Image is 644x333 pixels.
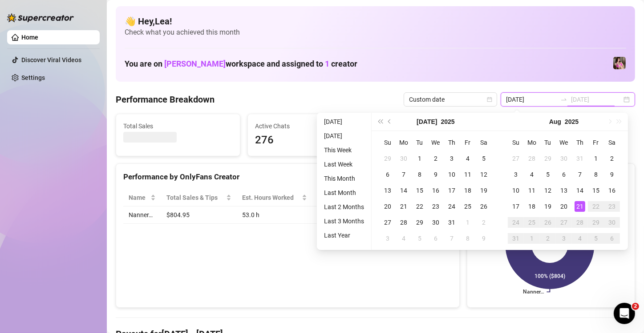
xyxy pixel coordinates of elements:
[556,214,572,230] td: 2025-08-27
[320,216,368,226] li: Last 3 Months
[549,113,561,131] button: Choose a month
[607,185,617,196] div: 16
[428,166,444,182] td: 2025-07-09
[428,214,444,230] td: 2025-07-30
[412,135,428,151] th: Tu
[527,201,537,212] div: 18
[588,151,604,166] td: 2025-08-01
[524,230,540,246] td: 2025-09-01
[375,113,385,131] button: Last year (Control + left)
[164,59,226,68] span: [PERSON_NAME]
[508,198,524,214] td: 2025-08-17
[508,166,524,182] td: 2025-08-03
[572,135,588,151] th: Th
[444,230,460,246] td: 2025-08-07
[478,217,489,228] div: 2
[380,166,396,182] td: 2025-07-06
[396,182,412,198] td: 2025-07-14
[428,135,444,151] th: We
[382,185,393,196] div: 13
[396,166,412,182] td: 2025-07-07
[396,151,412,166] td: 2025-06-30
[510,153,521,164] div: 27
[572,198,588,214] td: 2025-08-21
[591,233,601,244] div: 5
[588,198,604,214] td: 2025-08-22
[462,217,473,228] div: 1
[430,185,441,196] div: 16
[607,201,617,212] div: 23
[380,135,396,151] th: Su
[591,217,601,228] div: 29
[591,153,601,164] div: 1
[125,59,357,69] h1: You are on workspace and assigned to creator
[540,166,556,182] td: 2025-08-05
[604,182,620,198] td: 2025-08-16
[444,135,460,151] th: Th
[161,189,236,206] th: Total Sales & Tips
[382,201,393,212] div: 20
[446,233,457,244] div: 7
[414,169,425,180] div: 8
[462,233,473,244] div: 8
[476,214,492,230] td: 2025-08-02
[320,230,368,241] li: Last Year
[604,151,620,166] td: 2025-08-02
[444,182,460,198] td: 2025-07-17
[588,135,604,151] th: Fr
[396,135,412,151] th: Mo
[446,169,457,180] div: 10
[125,15,626,28] h4: 👋 Hey, Lea !
[398,217,409,228] div: 28
[559,217,569,228] div: 27
[560,96,567,103] span: to
[591,169,601,180] div: 8
[462,153,473,164] div: 4
[116,93,215,106] h4: Performance Breakdown
[604,230,620,246] td: 2025-09-06
[559,233,569,244] div: 3
[572,182,588,198] td: 2025-08-14
[559,185,569,196] div: 13
[604,198,620,214] td: 2025-08-23
[478,201,489,212] div: 26
[476,135,492,151] th: Sa
[524,214,540,230] td: 2025-08-25
[444,166,460,182] td: 2025-07-10
[604,214,620,230] td: 2025-08-30
[382,217,393,228] div: 27
[527,169,537,180] div: 4
[575,217,585,228] div: 28
[540,151,556,166] td: 2025-07-29
[508,230,524,246] td: 2025-08-31
[237,206,312,224] td: 53.0 h
[540,214,556,230] td: 2025-08-26
[123,121,233,131] span: Total Sales
[510,233,521,244] div: 31
[430,169,441,180] div: 9
[428,230,444,246] td: 2025-08-06
[412,214,428,230] td: 2025-07-29
[510,217,521,228] div: 24
[123,171,452,183] div: Performance by OnlyFans Creator
[510,169,521,180] div: 3
[430,233,441,244] div: 6
[462,169,473,180] div: 11
[325,59,329,68] span: 1
[478,153,489,164] div: 5
[588,230,604,246] td: 2025-09-05
[508,135,524,151] th: Su
[414,153,425,164] div: 1
[446,185,457,196] div: 17
[412,151,428,166] td: 2025-07-01
[607,217,617,228] div: 30
[510,185,521,196] div: 10
[556,182,572,198] td: 2025-08-13
[476,151,492,166] td: 2025-07-05
[540,135,556,151] th: Tu
[380,198,396,214] td: 2025-07-20
[428,198,444,214] td: 2025-07-23
[575,153,585,164] div: 31
[412,198,428,214] td: 2025-07-22
[527,217,537,228] div: 25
